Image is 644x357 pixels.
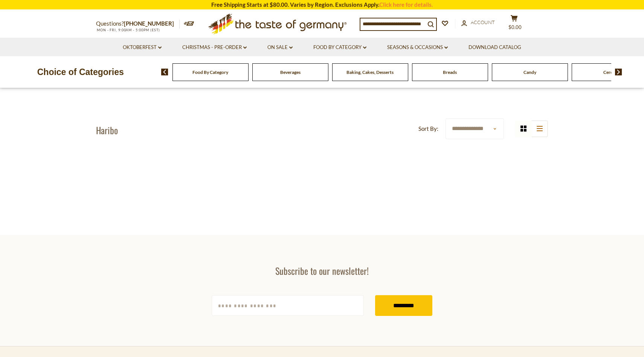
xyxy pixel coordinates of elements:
p: Questions? [96,19,180,29]
label: Sort By: [418,124,438,133]
a: Account [461,18,495,27]
h1: Haribo [96,124,118,136]
button: $0.00 [503,15,525,34]
a: On Sale [267,43,293,52]
a: Cereal [603,69,616,75]
a: Download Catalog [469,43,521,52]
a: Beverages [280,69,301,75]
a: Breads [443,69,457,75]
a: Oktoberfest [123,43,162,52]
a: [PHONE_NUMBER] [124,20,174,27]
a: Food By Category [192,69,228,75]
a: Food By Category [313,43,366,52]
a: Candy [523,69,536,75]
img: next arrow [615,69,622,75]
span: Account [471,19,495,25]
a: Baking, Cakes, Desserts [346,69,394,75]
a: Christmas - PRE-ORDER [182,43,247,52]
h3: Subscribe to our newsletter! [212,265,432,276]
a: Seasons & Occasions [387,43,448,52]
a: Click here for details. [379,1,433,8]
img: previous arrow [161,69,168,75]
span: MON - FRI, 9:00AM - 5:00PM (EST) [96,28,160,32]
span: $0.00 [508,24,522,30]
